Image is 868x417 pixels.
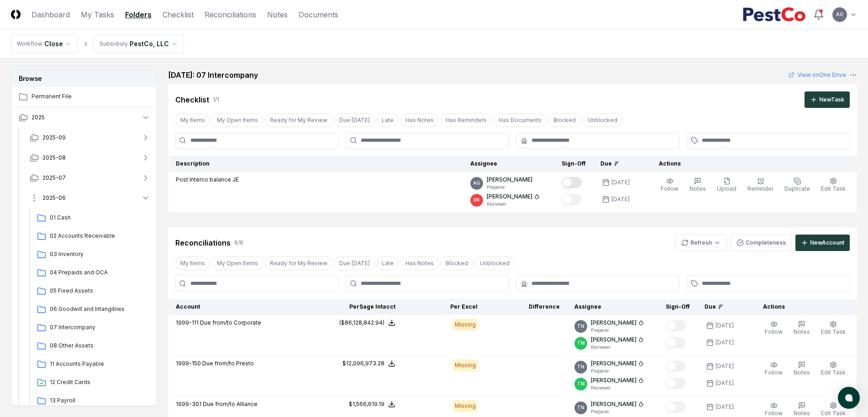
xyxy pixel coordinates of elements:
[652,160,850,168] div: Actions
[661,185,679,192] span: Follow
[17,40,42,48] div: Workflow
[125,9,152,20] a: Folders
[715,338,734,347] div: [DATE]
[717,185,736,192] span: Upload
[577,380,585,387] span: TM
[591,344,644,351] p: Reviewer
[562,177,582,188] button: Mark complete
[176,401,201,407] span: 1999-301
[342,359,384,368] div: $12,096,973.28
[11,10,21,19] img: Logo
[577,364,584,370] span: TN
[763,319,784,338] button: Follow
[784,185,810,192] span: Duplicate
[163,9,194,20] a: Checklist
[591,400,637,408] p: [PERSON_NAME]
[50,305,147,313] span: 06 Goodwill and Intangibles
[349,400,384,408] div: $1,566,619.19
[32,9,70,20] a: Dashboard
[591,327,644,334] p: Preparer
[400,113,439,127] button: Has Notes
[487,176,532,184] p: [PERSON_NAME]
[267,9,288,20] a: Notes
[42,194,66,202] span: 2025-06
[81,9,114,20] a: My Tasks
[600,160,637,168] div: Due
[205,9,256,20] a: Reconciliations
[742,7,806,22] img: PestCo logo
[176,176,239,184] p: Post Interco balance JE
[591,336,637,344] p: [PERSON_NAME]
[50,378,147,386] span: 12 Credit Cards
[100,40,128,48] div: Subsidiary
[42,174,66,182] span: 2025-07
[265,257,332,270] button: Ready for My Review
[42,134,66,142] span: 2025-09
[794,328,810,335] span: Notes
[463,156,554,172] th: Assignee
[611,195,630,203] div: [DATE]
[487,201,540,208] p: Reviewer
[212,257,263,270] button: My Open Items
[441,257,473,270] button: Blocked
[821,328,846,335] span: Edit Task
[50,268,147,277] span: 04 Prepaids and OCA
[765,410,783,417] span: Follow
[33,393,150,409] a: 13 Payroll
[32,92,150,101] span: Permanent File
[33,246,150,263] a: 03 Inventory
[715,403,734,411] div: [DATE]
[202,360,254,367] span: Due from/to Presto
[783,176,812,195] button: Duplicate
[794,410,810,417] span: Notes
[577,340,585,347] span: TM
[22,148,158,168] button: 2025-08
[339,319,395,327] button: ($86,128,842.94)
[33,228,150,245] a: 02 Accounts Receivable
[715,176,738,195] button: Upload
[666,337,686,348] button: Mark complete
[334,113,375,127] button: Due Today
[473,180,480,187] span: AG
[689,185,706,192] span: Notes
[473,197,480,203] span: RK
[792,319,812,338] button: Notes
[321,299,403,315] th: Per Sage Intacct
[819,96,844,104] div: New Task
[11,107,158,128] button: 2025
[611,178,630,187] div: [DATE]
[50,250,147,258] span: 03 Inventory
[176,303,314,311] div: Account
[175,94,209,105] div: Checklist
[339,319,384,327] div: ($86,128,842.94)
[591,408,644,415] p: Preparer
[746,176,775,195] button: Reminder
[577,404,584,411] span: TN
[203,401,258,407] span: Due from/to Alliance
[765,369,783,376] span: Follow
[715,379,734,387] div: [DATE]
[33,356,150,373] a: 11 Accounts Payable
[212,113,263,127] button: My Open Items
[349,400,395,408] button: $1,566,619.19
[831,6,848,23] button: AG
[577,323,584,330] span: TN
[494,113,547,127] button: Has Documents
[591,359,637,368] p: [PERSON_NAME]
[33,301,150,318] a: 06 Goodwill and Intangibles
[22,168,158,188] button: 2025-07
[168,156,463,172] th: Description
[562,194,582,205] button: Mark complete
[50,232,147,240] span: 02 Accounts Receivable
[789,71,846,79] a: View onOne Drive
[794,369,810,376] span: Notes
[583,113,622,127] button: Unblocked
[11,70,157,87] h3: Browse
[666,401,686,412] button: Mark complete
[819,359,847,379] button: Edit Task
[265,113,332,127] button: Ready for My Review
[32,113,45,122] span: 2025
[453,400,478,412] div: Missing
[567,299,658,315] th: Assignee
[22,188,158,208] button: 2025-06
